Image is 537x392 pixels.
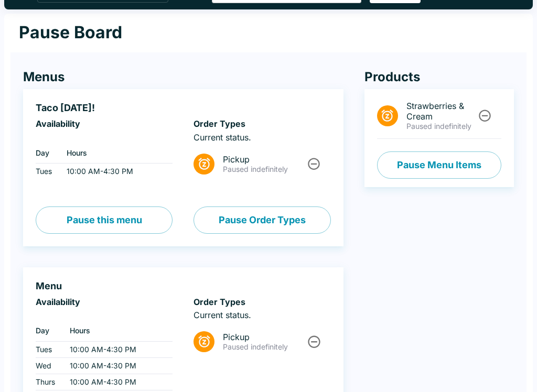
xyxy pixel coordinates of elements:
th: Day [36,143,58,164]
h6: Availability [36,118,173,129]
td: 10:00 AM - 4:30 PM [61,357,173,374]
button: Pause Order Types [194,206,330,234]
td: Thurs [36,374,61,390]
p: Paused indefinitely [223,342,305,352]
th: Day [36,320,61,341]
span: Pickup [223,154,305,165]
h6: Availability [36,297,173,307]
button: Unpause [475,106,495,125]
span: Pickup [223,332,305,342]
td: 10:00 AM - 4:30 PM [61,374,173,390]
td: Wed [36,357,61,374]
button: Pause this menu [36,206,173,234]
p: ‏ [36,132,173,143]
button: Unpause [304,332,324,351]
td: Tues [36,164,58,180]
th: Hours [61,320,173,341]
th: Hours [58,143,173,164]
p: Paused indefinitely [406,122,476,131]
button: Pause Menu Items [377,151,501,179]
h6: Order Types [194,297,330,307]
p: Paused indefinitely [223,165,305,174]
h1: Pause Board [19,22,122,43]
td: Tues [36,341,61,357]
p: Current status. [194,132,330,143]
span: Strawberries & Cream [406,101,476,122]
p: ‏ [36,310,173,320]
td: 10:00 AM - 4:30 PM [61,341,173,357]
h4: Products [364,69,514,85]
h4: Menus [23,69,343,85]
h6: Order Types [194,118,330,129]
button: Unpause [304,154,324,173]
td: 10:00 AM - 4:30 PM [58,164,173,180]
p: Current status. [194,310,330,320]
